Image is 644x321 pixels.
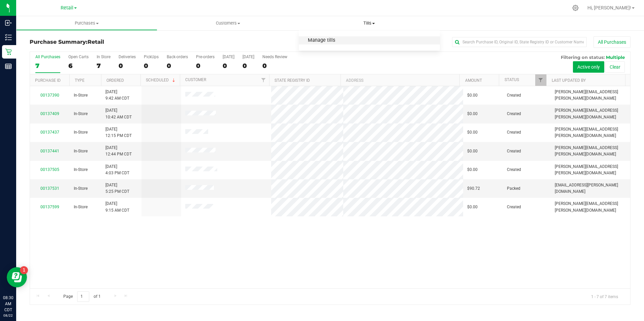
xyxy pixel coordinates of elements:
[105,201,129,213] span: [DATE] 9:15 AM CDT
[5,63,12,70] inline-svg: Reports
[75,78,85,83] a: Type
[262,55,287,59] div: Needs Review
[74,185,88,192] span: In-Store
[40,130,59,135] a: 00137437
[97,62,110,70] div: 7
[243,55,254,59] div: [DATE]
[167,55,188,59] div: Back-orders
[30,39,230,45] h3: Purchase Summary:
[299,38,344,43] span: Manage tills
[555,182,626,195] span: [EMAIL_ADDRESS][PERSON_NAME][DOMAIN_NAME]
[74,148,88,154] span: In-Store
[74,92,88,99] span: In-Store
[105,107,132,120] span: [DATE] 10:42 AM CDT
[167,62,188,70] div: 0
[299,20,440,26] span: Tills
[5,20,12,26] inline-svg: Inbound
[157,16,298,30] a: Customers
[74,167,88,173] span: In-Store
[507,167,521,173] span: Created
[552,78,586,83] a: Last Updated By
[555,145,626,157] span: [PERSON_NAME][EMAIL_ADDRESS][PERSON_NAME][DOMAIN_NAME]
[40,186,59,191] a: 00137531
[535,74,546,86] a: Filter
[555,126,626,139] span: [PERSON_NAME][EMAIL_ADDRESS][PERSON_NAME][DOMAIN_NAME]
[586,291,623,301] span: 1 - 7 of 7 items
[467,167,478,173] span: $0.00
[258,74,269,86] a: Filter
[40,93,59,98] a: 00137390
[97,55,110,59] div: In Store
[88,39,104,45] span: Retail
[185,77,206,82] a: Customer
[223,62,234,70] div: 0
[40,167,59,172] a: 00137505
[74,129,88,136] span: In-Store
[105,182,129,195] span: [DATE] 5:25 PM CDT
[571,5,580,11] div: Manage settings
[106,78,124,83] a: Ordered
[35,55,60,59] div: All Purchases
[507,148,521,154] span: Created
[40,111,59,116] a: 00137409
[74,111,88,117] span: In-Store
[275,78,310,83] a: State Registry ID
[119,55,136,59] div: Deliveries
[465,78,482,83] a: Amount
[243,62,254,70] div: 0
[467,148,478,154] span: $0.00
[299,16,440,30] a: Tills Manage tills
[7,267,27,287] iframe: Resource center
[35,78,61,83] a: Purchase ID
[605,61,625,73] button: Clear
[68,62,89,70] div: 6
[196,62,215,70] div: 0
[58,291,106,302] span: Page of 1
[555,201,626,213] span: [PERSON_NAME][EMAIL_ADDRESS][PERSON_NAME][DOMAIN_NAME]
[144,62,159,70] div: 0
[467,92,478,99] span: $0.00
[561,55,605,60] span: Filtering on status:
[77,291,89,302] input: 1
[587,5,631,10] span: Hi, [PERSON_NAME]!
[105,145,132,157] span: [DATE] 12:44 PM CDT
[3,295,13,313] p: 08:30 AM CDT
[507,129,521,136] span: Created
[341,74,459,86] th: Address
[105,89,129,102] span: [DATE] 9:42 AM CDT
[262,62,287,70] div: 0
[35,62,60,70] div: 7
[40,149,59,153] a: 00137441
[555,164,626,176] span: [PERSON_NAME][EMAIL_ADDRESS][PERSON_NAME][DOMAIN_NAME]
[5,48,12,55] inline-svg: Retail
[467,204,478,210] span: $0.00
[555,107,626,120] span: [PERSON_NAME][EMAIL_ADDRESS][PERSON_NAME][DOMAIN_NAME]
[68,55,89,59] div: Open Carts
[61,5,73,11] span: Retail
[593,36,631,48] button: All Purchases
[105,126,132,139] span: [DATE] 12:15 PM CDT
[20,266,28,274] iframe: Resource center unread badge
[105,164,129,176] span: [DATE] 4:03 PM CDT
[555,89,626,102] span: [PERSON_NAME][EMAIL_ADDRESS][PERSON_NAME][DOMAIN_NAME]
[223,55,234,59] div: [DATE]
[74,204,88,210] span: In-Store
[119,62,136,70] div: 0
[507,204,521,210] span: Created
[507,92,521,99] span: Created
[507,185,520,192] span: Packed
[505,77,519,82] a: Status
[144,55,159,59] div: PickUps
[158,20,298,26] span: Customers
[467,185,480,192] span: $90.72
[146,78,176,82] a: Scheduled
[16,16,157,30] a: Purchases
[17,20,157,26] span: Purchases
[5,34,12,41] inline-svg: Inventory
[196,55,215,59] div: Pre-orders
[573,61,604,73] button: Active only
[507,111,521,117] span: Created
[606,55,625,60] span: Multiple
[467,111,478,117] span: $0.00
